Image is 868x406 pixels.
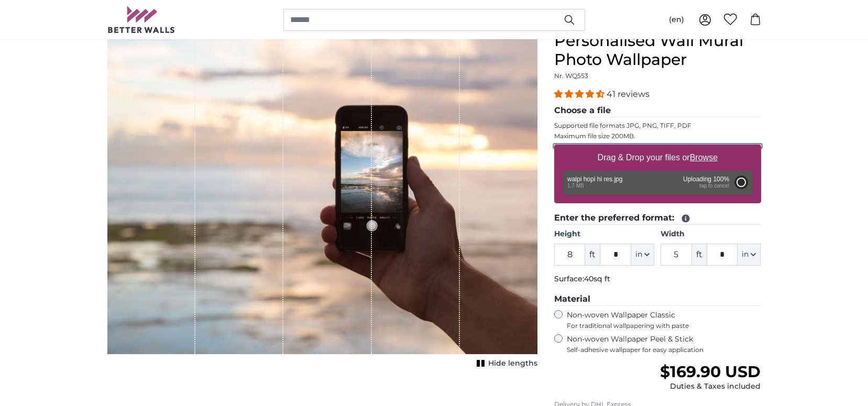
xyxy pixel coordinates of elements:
button: Hide lengths [474,356,537,371]
span: $169.90 USD [660,362,761,381]
span: For traditional wallpapering with paste [567,322,761,330]
span: Self-adhesive wallpaper for easy application [567,346,761,354]
legend: Choose a file [554,104,761,117]
img: Betterwalls [107,6,175,33]
legend: Material [554,293,761,306]
u: Browse [690,153,718,162]
h1: Personalised Wall Mural Photo Wallpaper [554,31,761,69]
label: Drag & Drop your files or [593,147,721,168]
label: Non-woven Wallpaper Peel & Stick [567,334,761,354]
legend: Enter the preferred format: [554,212,761,225]
span: in [635,249,642,260]
span: 40sq ft [584,274,610,283]
span: in [742,249,749,260]
span: ft [585,244,600,266]
p: Surface: [554,274,761,284]
button: in [631,244,654,266]
button: (en) [661,10,693,29]
label: Width [661,229,761,239]
span: ft [692,244,707,266]
p: Maximum file size 200MB. [554,132,761,140]
p: Supported file formats JPG, PNG, TIFF, PDF [554,122,761,130]
span: 4.39 stars [554,89,607,99]
span: Hide lengths [488,358,537,369]
div: 1 of 1 [107,31,537,371]
span: 41 reviews [607,89,650,99]
span: Nr. WQ553 [554,72,588,80]
div: Duties & Taxes included [660,381,761,392]
button: in [738,244,761,266]
label: Non-woven Wallpaper Classic [567,310,761,330]
label: Height [554,229,654,239]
